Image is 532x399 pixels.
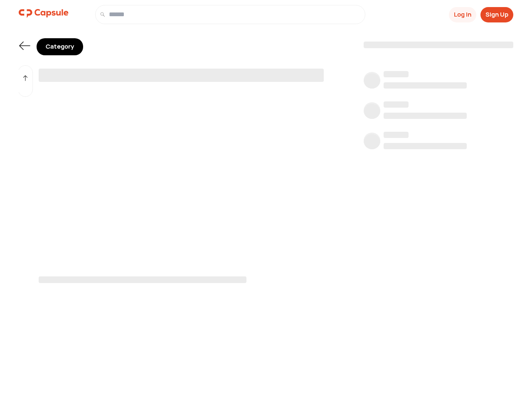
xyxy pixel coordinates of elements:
span: ‌ [384,113,467,119]
button: Sign Up [480,7,513,22]
span: ‌ [384,132,409,138]
span: ‌ [384,101,409,108]
span: ‌ [384,82,467,89]
span: ‌ [364,42,513,48]
span: ‌ [364,74,380,90]
img: logo [19,5,69,22]
span: ‌ [364,104,380,121]
a: logo [19,5,69,24]
button: Log In [449,7,476,22]
span: ‌ [39,276,246,283]
span: ‌ [39,69,324,82]
span: ‌ [364,134,380,151]
div: Category [37,38,83,55]
span: ‌ [384,71,409,77]
span: ‌ [384,143,467,149]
